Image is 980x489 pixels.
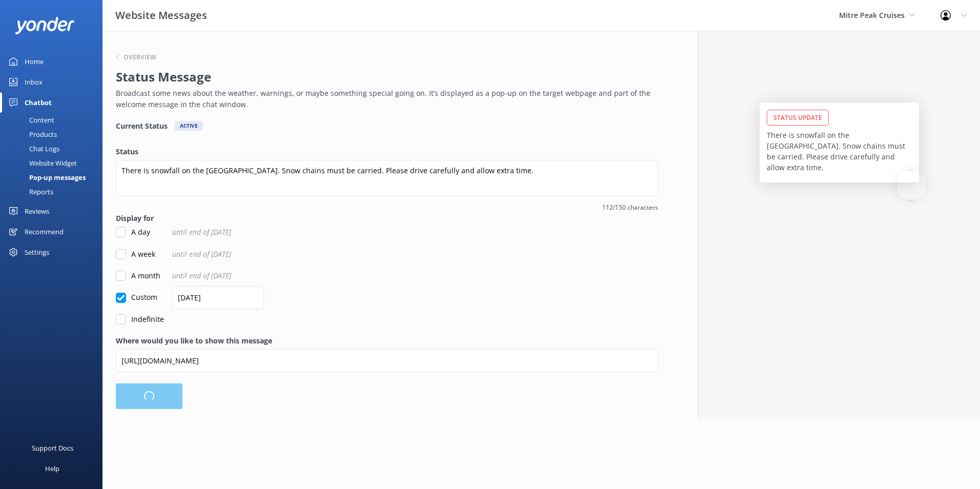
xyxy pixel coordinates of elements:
[116,292,157,303] label: Custom
[115,7,207,24] h3: Website Messages
[6,156,77,170] div: Website Widget
[116,227,150,238] label: A day
[25,221,64,242] div: Recommend
[767,130,912,173] p: There is snowfall on the [GEOGRAPHIC_DATA]. Snow chains must be carried. Please drive carefully a...
[767,110,829,126] div: Status Update
[116,314,164,325] label: Indefinite
[45,458,59,479] div: Help
[6,127,57,141] div: Products
[116,67,653,87] h2: Status Message
[116,270,160,281] label: A month
[6,113,54,127] div: Content
[25,201,49,221] div: Reviews
[32,438,73,458] div: Support Docs
[116,349,658,372] input: https://www.example.com/page
[175,121,203,131] div: Active
[6,141,103,156] a: Chat Logs
[116,146,658,157] label: Status
[172,249,231,260] span: until end of [DATE]
[6,185,103,199] a: Reports
[839,10,905,20] span: Mitre Peak Cruises
[25,72,43,92] div: Inbox
[25,92,52,113] div: Chatbot
[116,88,653,111] p: Broadcast some news about the weather, warnings, or maybe something special going on. It’s displa...
[116,335,658,347] label: Where would you like to show this message
[6,127,103,141] a: Products
[6,170,86,185] div: Pop-up messages
[116,121,168,131] h4: Current Status
[6,170,103,185] a: Pop-up messages
[6,156,103,170] a: Website Widget
[124,54,156,60] h6: Overview
[116,213,658,224] label: Display for
[116,54,156,60] button: Overview
[116,160,658,196] textarea: There is snowfall on the [GEOGRAPHIC_DATA]. Snow chains must be carried. Please drive carefully a...
[172,227,231,238] span: until end of [DATE]
[25,242,49,262] div: Settings
[116,202,658,212] span: 112/150 characters
[6,185,53,199] div: Reports
[15,17,74,34] img: yonder-white-logo.png
[6,141,59,156] div: Chat Logs
[172,286,264,309] input: dd/mm/yyyy
[25,51,44,72] div: Home
[172,270,231,281] span: until end of [DATE]
[116,249,155,260] label: A week
[6,113,103,127] a: Content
